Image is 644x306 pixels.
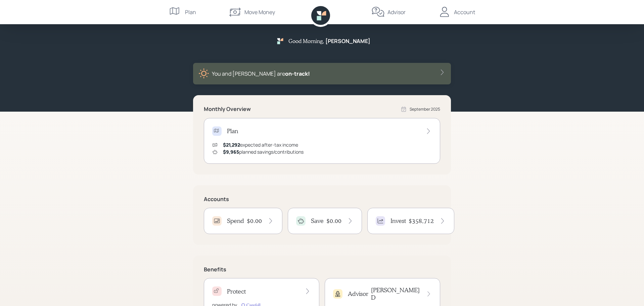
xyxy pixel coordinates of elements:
h4: [PERSON_NAME] D [371,286,420,301]
div: planned savings/contributions [223,148,304,155]
span: $9,965 [223,149,239,155]
img: sunny-XHVQM73Q.digested.png [198,68,209,79]
h4: Invest [390,217,406,225]
h4: Spend [227,217,244,225]
div: Move Money [244,8,275,16]
span: $21,292 [223,142,240,148]
h4: Advisor [348,290,368,298]
h4: $0.00 [326,217,341,225]
div: Plan [185,8,196,16]
div: expected after-tax income [223,141,298,148]
div: Advisor [387,8,406,16]
h4: $0.00 [247,217,262,225]
div: Account [454,8,475,16]
h5: Accounts [204,196,440,202]
h5: Good Morning , [288,38,324,44]
h4: Save [311,217,324,225]
span: on‑track! [285,70,310,77]
h5: Monthly Overview [204,106,251,112]
h4: $358,712 [409,217,434,225]
h5: [PERSON_NAME] [325,38,370,44]
h5: Benefits [204,266,440,273]
h4: Plan [227,127,238,135]
div: September 2025 [410,106,440,112]
h4: Protect [227,288,246,295]
div: You and [PERSON_NAME] are [212,70,310,78]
